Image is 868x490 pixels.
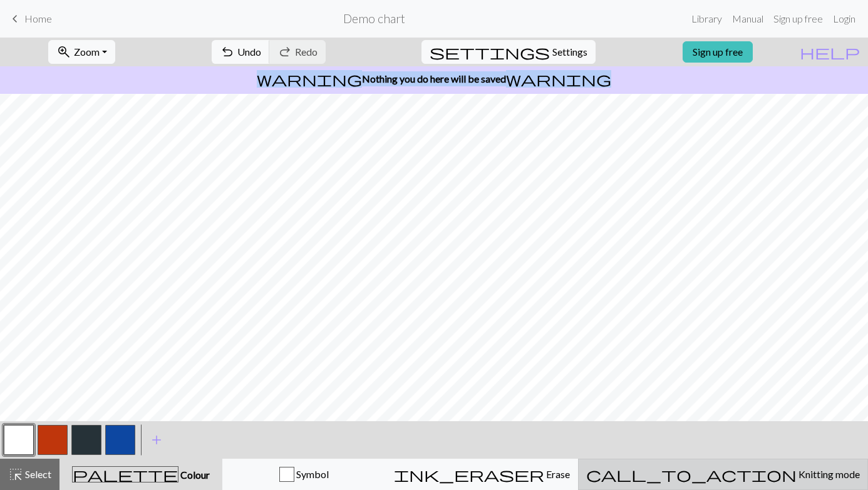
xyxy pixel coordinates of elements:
[430,44,550,59] i: Settings
[8,10,23,28] span: keyboard_arrow_left
[149,431,164,449] span: add
[544,468,570,480] span: Erase
[257,70,362,88] span: warning
[24,13,52,24] span: Home
[421,40,596,64] button: SettingsSettings
[800,43,860,61] span: help
[73,466,178,483] span: palette
[222,459,386,490] button: Symbol
[294,468,329,480] span: Symbol
[552,44,587,59] span: Settings
[59,459,222,490] button: Colour
[56,43,71,61] span: zoom_in
[797,468,860,480] span: Knitting mode
[220,43,235,61] span: undo
[74,46,100,58] span: Zoom
[727,6,768,31] a: Manual
[686,6,727,31] a: Library
[768,6,828,31] a: Sign up free
[5,71,863,86] p: Nothing you do here will be saved
[578,459,868,490] button: Knitting mode
[506,70,611,88] span: warning
[237,46,261,58] span: Undo
[8,8,52,29] a: Home
[386,459,578,490] button: Erase
[430,43,550,61] span: settings
[343,11,405,26] h2: Demo chart
[828,6,860,31] a: Login
[178,469,210,481] span: Colour
[23,468,51,480] span: Select
[586,466,797,483] span: call_to_action
[212,40,270,64] button: Undo
[8,466,23,483] span: highlight_alt
[394,466,544,483] span: ink_eraser
[48,40,115,64] button: Zoom
[683,41,753,63] a: Sign up free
